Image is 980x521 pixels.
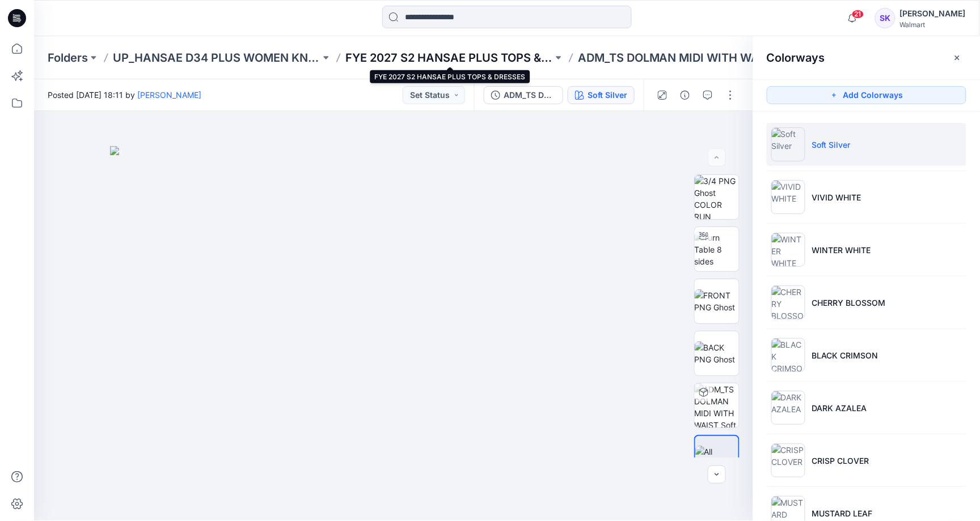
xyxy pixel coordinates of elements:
[812,191,861,203] p: VIVID WHITE
[695,446,738,469] img: All colorways
[48,50,88,66] a: Folders
[875,8,895,28] div: SK
[767,51,825,65] h2: Colorways
[771,338,805,372] img: BLACK CRIMSON
[676,86,694,104] button: Details
[812,139,851,151] p: Soft Silver
[695,175,739,219] img: 3/4 PNG Ghost COLOR RUN
[504,89,556,101] div: ADM_TS DOLMAN MIDI WITH WAIST
[578,50,778,66] p: ADM_TS DOLMAN MIDI WITH WAIST
[771,180,805,214] img: VIVID WHITE
[852,10,864,19] span: 21
[812,455,869,467] p: CRISP CLOVER
[48,89,201,101] span: Posted [DATE] 18:11 by
[113,50,320,66] a: UP_HANSAE D34 PLUS WOMEN KNITS
[695,341,739,365] img: BACK PNG Ghost
[345,50,553,66] a: FYE 2027 S2 HANSAE PLUS TOPS & DRESSES
[771,443,805,477] img: CRISP CLOVER
[588,89,627,101] div: Soft Silver
[812,402,867,414] p: DARK AZALEA
[695,232,739,267] img: Turn Table 8 sides
[771,285,805,319] img: CHERRY BLOSSOM
[771,391,805,425] img: DARK AZALEA
[812,349,878,361] p: BLACK CRIMSON
[771,127,805,161] img: Soft Silver
[110,146,677,521] img: eyJhbGciOiJIUzI1NiIsImtpZCI6IjAiLCJzbHQiOiJzZXMiLCJ0eXAiOiJKV1QifQ.eyJkYXRhIjp7InR5cGUiOiJzdG9yYW...
[137,90,201,100] a: [PERSON_NAME]
[812,244,871,256] p: WINTER WHITE
[695,289,739,313] img: FRONT PNG Ghost
[812,297,886,309] p: CHERRY BLOSSOM
[767,86,966,104] button: Add Colorways
[900,20,966,29] div: Walmart
[812,507,873,519] p: MUSTARD LEAF
[568,86,635,104] button: Soft Silver
[771,233,805,267] img: WINTER WHITE
[900,7,966,20] div: [PERSON_NAME]
[695,383,739,428] img: ADM_TS DOLMAN MIDI WITH WAIST Soft Silver
[484,86,563,104] button: ADM_TS DOLMAN MIDI WITH WAIST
